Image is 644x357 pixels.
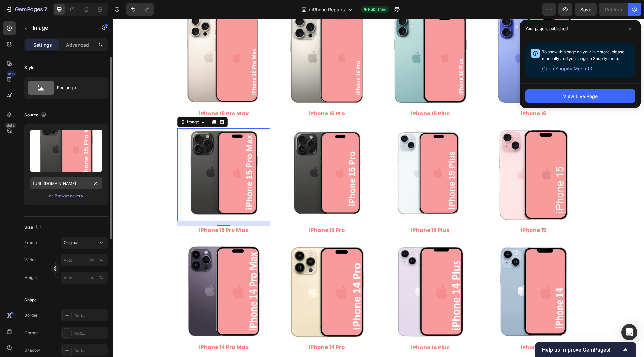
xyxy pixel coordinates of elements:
button: % [88,256,96,264]
button: View Live Page [525,89,635,103]
p: iPhone 14 Pro [168,325,260,332]
p: 7 [44,5,47,13]
h2: iPhone 16 Pro Max [64,91,157,99]
img: 497438306892514440-955cb700-5116-44e5-87f6-72e9e625c95a.jpg [374,227,467,319]
button: Publish [599,3,628,16]
img: gempages_497438306892514440-c5f758e2-347a-4ab9-b08c-3fc0a160bcf1.png [271,110,364,202]
p: Advanced [66,41,89,48]
div: Source [24,111,48,120]
button: px [97,274,105,282]
div: Size [24,223,42,232]
div: Add... [74,313,106,319]
p: iPhone 14 [375,325,466,333]
label: Width [24,257,36,263]
div: Open Intercom Messenger [621,324,637,340]
div: Undo/Redo [126,3,154,16]
button: % [88,274,96,282]
div: Publish [605,6,622,13]
div: Image [73,100,87,106]
button: Show survey - Help us improve GemPages! [542,346,629,354]
div: Style [24,65,34,71]
button: px [97,256,105,264]
label: Frame [24,240,37,246]
span: To show this page on your live store, please manually add your page in Shopify menu. [542,49,624,61]
iframe: Design area [113,19,644,357]
p: iPhone 14 Pro Max [65,325,156,332]
span: Original [64,240,78,246]
img: gempages_497438306892514440-6e2e40d0-4406-41c7-9996-6841626620f5.png [64,227,157,319]
h2: iPhone 16 Pro [168,91,260,99]
input: px% [61,272,108,284]
div: Border [24,312,38,318]
button: 7 [3,3,50,16]
div: Browse gallery [55,193,83,199]
div: px [89,275,94,281]
p: iPhone 15 Plus [272,208,363,215]
button: Save [575,3,597,16]
span: Published [368,6,386,12]
p: iPhone 15 Pro Max [65,208,156,215]
div: % [99,257,103,263]
button: Browse gallery [54,193,84,199]
div: px [89,257,94,263]
div: View Live Page [563,93,598,100]
div: Add... [74,330,106,336]
img: preview-image [30,130,102,172]
p: iPhone 14 Plus [272,325,363,333]
h2: iPhone 16 Plus [271,91,364,99]
span: Help us improve GemPages! [542,347,621,353]
img: gempages_497438306892514440-b9668b88-979a-4a7d-a260-232ee3b40e01.png [168,110,260,202]
p: Settings [33,41,52,48]
span: / [309,6,310,13]
div: % [99,275,103,281]
p: Image [33,24,90,32]
span: or [49,192,53,200]
div: Shadow [24,347,40,353]
h2: iPhone 16 [374,91,467,99]
div: Add... [74,348,106,354]
p: iPhone 15 Pro [168,208,260,215]
img: iPhone_15.jpg [374,110,467,202]
input: https://example.com/image.jpg [30,177,102,189]
img: iPhone_15_Pro_Max.png [64,110,157,202]
div: 450 [6,71,16,77]
span: Open Shopify Menu [542,65,586,73]
p: Your page is published [525,25,568,32]
button: Original [61,237,108,249]
div: Beta [5,123,16,128]
input: px% [61,254,108,266]
label: Height [24,275,37,281]
img: gempages_497438306892514440-ae5052f9-e7f4-4660-865b-cfbf56f9959c.png [271,227,364,319]
img: gempages_497438306892514440-b14c2d63-e97d-425f-943b-510435d47e32.png [168,227,260,319]
div: Shape [24,297,37,303]
p: iPhone 15 [375,208,466,215]
div: Corner [24,330,38,336]
div: Rectangle [57,80,98,96]
span: iPhone Repairs [312,6,345,13]
span: Save [580,7,591,12]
